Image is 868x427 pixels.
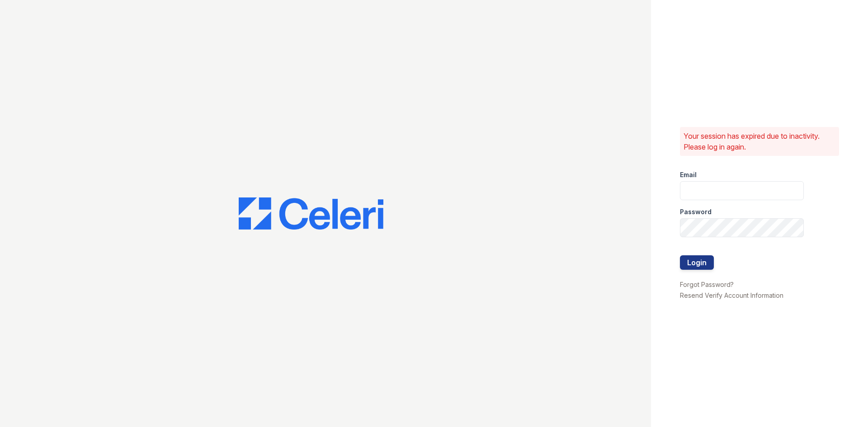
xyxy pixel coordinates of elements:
[239,197,383,230] img: CE_Logo_Blue-a8612792a0a2168367f1c8372b55b34899dd931a85d93a1a3d3e32e68fde9ad4.png
[680,291,783,299] a: Resend Verify Account Information
[680,281,734,288] a: Forgot Password?
[680,170,697,179] label: Email
[684,131,835,152] p: Your session has expired due to inactivity. Please log in again.
[680,255,714,270] button: Login
[680,207,712,216] label: Password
